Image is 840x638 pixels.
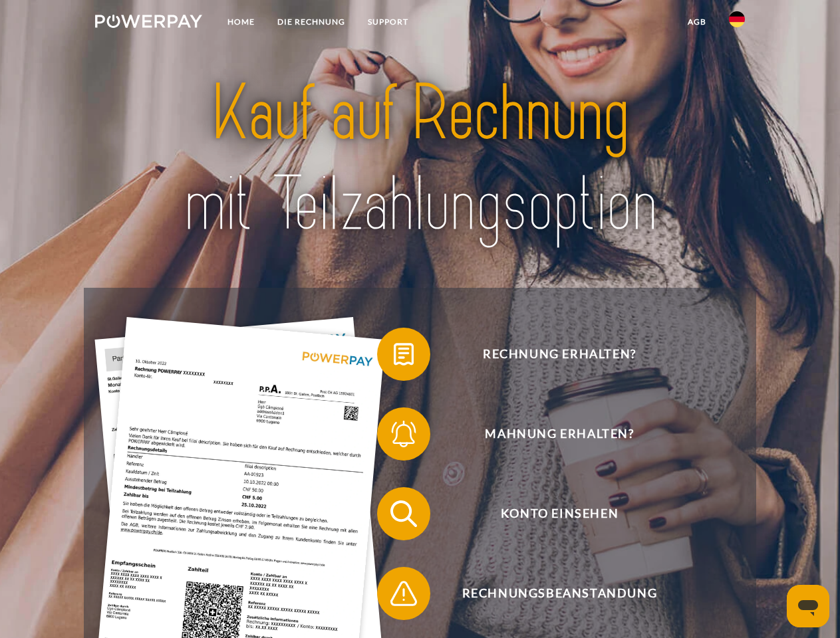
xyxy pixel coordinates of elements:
span: Rechnungsbeanstandung [396,567,722,620]
iframe: Schaltfläche zum Öffnen des Messaging-Fensters [787,585,829,627]
button: Rechnungsbeanstandung [377,567,723,620]
img: logo-powerpay-white.svg [95,15,202,28]
a: Home [216,10,266,34]
a: DIE RECHNUNG [266,10,356,34]
img: qb_search.svg [387,497,420,530]
img: qb_bell.svg [387,417,420,451]
button: Mahnung erhalten? [377,407,723,461]
img: qb_bill.svg [387,338,420,371]
span: Rechnung erhalten? [396,328,722,381]
button: Konto einsehen [377,487,723,540]
button: Rechnung erhalten? [377,328,723,381]
span: Konto einsehen [396,487,722,540]
span: Mahnung erhalten? [396,407,722,461]
img: title-powerpay_de.svg [127,64,713,255]
img: qb_warning.svg [387,577,420,610]
a: agb [676,10,718,34]
img: de [729,11,745,27]
a: SUPPORT [356,10,420,34]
